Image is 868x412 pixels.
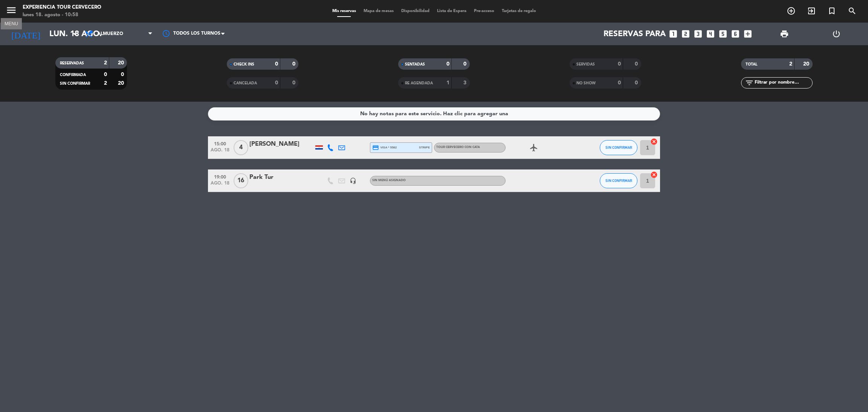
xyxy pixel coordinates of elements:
[604,29,666,39] span: Reservas para
[121,72,125,77] strong: 0
[787,6,796,15] i: add_circle_outline
[600,140,637,155] button: SIN CONFIRMAR
[360,110,508,118] div: No hay notas para este servicio. Haz clic para agregar una
[118,81,125,86] strong: 20
[743,29,753,39] i: add_box
[470,9,498,13] span: Pre-acceso
[97,31,123,37] span: Almuerzo
[60,82,90,85] span: SIN CONFIRMAR
[397,9,433,13] span: Disponibilidad
[23,4,101,11] div: Experiencia Tour Cervecero
[681,29,691,39] i: looks_two
[446,80,449,85] strong: 1
[372,144,379,151] i: credit_card
[693,29,703,39] i: looks_3
[745,78,754,87] i: filter_list
[6,5,17,16] i: menu
[650,138,658,145] i: cancel
[463,61,468,67] strong: 0
[104,81,107,86] strong: 2
[832,29,841,38] i: power_settings_new
[211,172,229,181] span: 19:00
[618,61,621,67] strong: 0
[249,172,313,182] div: Park Tur
[350,177,356,184] i: headset_mic
[529,143,538,152] i: airplanemode_active
[576,81,596,85] span: NO SHOW
[605,179,632,183] span: SIN CONFIRMAR
[650,171,658,179] i: cancel
[446,61,449,67] strong: 0
[463,80,468,85] strong: 3
[60,73,86,77] span: CONFIRMADA
[605,145,632,150] span: SIN CONFIRMAR
[211,181,229,189] span: ago. 18
[498,9,540,13] span: Tarjetas de regalo
[1,20,22,27] div: MENU
[360,9,397,13] span: Mapa de mesas
[104,72,107,77] strong: 0
[618,80,621,85] strong: 0
[576,63,595,66] span: SERVIDAS
[810,23,862,45] div: LOG OUT
[372,179,406,182] span: Sin menú asignado
[234,140,248,155] span: 4
[6,5,17,18] button: menu
[718,29,728,39] i: looks_5
[249,139,313,149] div: [PERSON_NAME]
[292,61,297,67] strong: 0
[60,61,84,65] span: RESERVADAS
[746,63,757,66] span: TOTAL
[292,80,297,85] strong: 0
[433,9,470,13] span: Lista de Espera
[23,11,101,19] div: lunes 18. agosto - 10:58
[211,139,229,148] span: 15:00
[780,29,789,38] span: print
[234,81,257,85] span: CANCELADA
[70,29,79,38] i: arrow_drop_down
[6,26,46,42] i: [DATE]
[635,80,639,85] strong: 0
[275,80,278,85] strong: 0
[789,61,792,67] strong: 2
[275,61,278,67] strong: 0
[827,6,836,15] i: turned_in_not
[635,61,639,67] strong: 0
[329,9,360,13] span: Mis reservas
[436,146,480,149] span: Tour cervecero con cata
[419,145,430,150] span: stripe
[405,81,433,85] span: RE AGENDADA
[118,60,125,66] strong: 20
[600,173,637,188] button: SIN CONFIRMAR
[211,148,229,156] span: ago. 18
[754,79,812,87] input: Filtrar por nombre...
[668,29,678,39] i: looks_one
[706,29,715,39] i: looks_4
[405,63,425,66] span: SENTADAS
[372,144,397,151] span: visa * 5582
[730,29,740,39] i: looks_6
[234,63,254,66] span: CHECK INS
[848,6,857,15] i: search
[807,6,816,15] i: exit_to_app
[234,173,248,188] span: 16
[803,61,811,67] strong: 20
[104,60,107,66] strong: 2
